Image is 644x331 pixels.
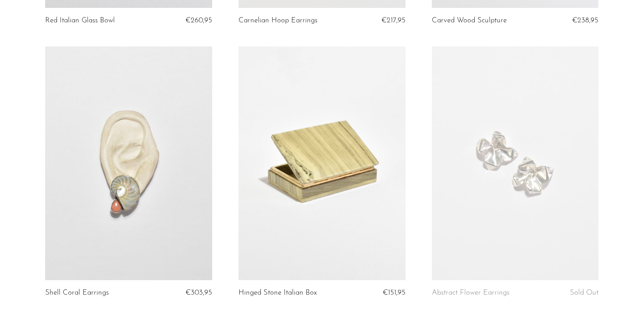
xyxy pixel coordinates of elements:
[572,17,598,24] span: €238,95
[185,17,212,24] span: €260,95
[432,289,509,297] a: Abstract Flower Earrings
[45,17,115,25] a: Red Italian Glass Bowl
[185,289,212,296] span: €303,95
[383,289,406,296] span: €151,95
[432,17,507,25] a: Carved Wood Sculpture
[381,17,406,24] span: €217,95
[238,17,317,25] a: Carnelian Hoop Earrings
[238,289,317,297] a: Hinged Stone Italian Box
[570,289,598,296] span: Sold Out
[45,289,109,297] a: Shell Coral Earrings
